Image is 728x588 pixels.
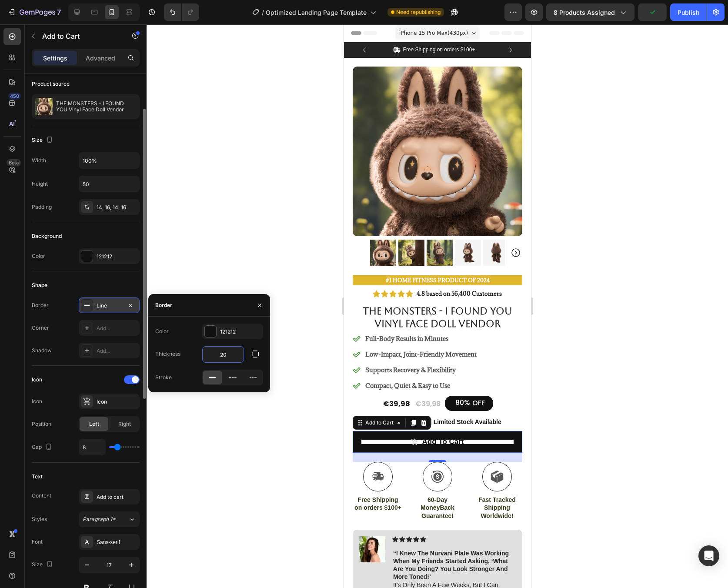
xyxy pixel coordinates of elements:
button: Paragraph 1* [79,511,140,527]
div: Thickness [155,350,180,358]
span: Paragraph 1* [83,515,116,523]
div: Open Intercom Messenger [698,545,719,566]
div: Icon [32,376,42,384]
div: Content [32,492,51,500]
div: Position [32,420,51,428]
div: Icon [32,398,42,405]
div: Publish [678,8,699,17]
div: 14, 16, 14, 16 [97,204,137,211]
button: 7 [3,3,65,21]
div: Undo/Redo [164,3,199,21]
span: Left [89,420,99,428]
strong: “i knew the nurvani plate was working when my friends started asking, ‘what are you doing? you lo... [49,525,165,556]
div: Text [32,473,43,481]
div: Color [155,327,169,335]
div: Add to cart [97,493,137,501]
div: Border [155,301,172,309]
span: Right [118,420,131,428]
div: Padding [32,203,52,211]
p: THE MONSTERS - I FOUND YOU Vinyl Face Doll Vendor [56,100,136,113]
p: Settings [43,53,67,63]
div: Styles [32,515,47,523]
img: product feature img [35,98,53,115]
span: Need republishing [396,8,441,16]
div: Color [32,252,45,260]
input: Auto [79,153,139,168]
input: Auto [203,347,244,362]
div: 121212 [97,253,137,261]
span: Optimized Landing Page Template [266,8,367,17]
p: 7 [57,7,61,17]
div: Corner [32,324,49,332]
div: Border [32,301,49,309]
div: Background [32,232,62,240]
div: Add... [97,347,137,355]
div: Size [32,559,55,571]
div: Icon [97,398,137,406]
div: Height [32,180,48,188]
div: Gap [32,441,54,453]
input: Auto [79,439,105,455]
input: Auto [79,176,139,192]
div: Line [97,302,122,310]
div: 121212 [220,328,261,336]
button: Publish [670,3,707,21]
span: / [262,8,264,17]
span: 8 products assigned [554,8,615,17]
p: Advanced [86,53,115,63]
div: Add... [97,324,137,332]
div: Shadow [32,347,52,354]
div: Width [32,157,46,164]
div: Font [32,538,43,546]
div: 450 [8,93,21,100]
div: Beta [7,159,21,166]
p: Add to Cart [42,31,116,41]
div: Size [32,134,55,146]
iframe: Design area [344,24,531,588]
div: Sans-serif [97,538,137,546]
div: Stroke [155,374,172,381]
div: Shape [32,281,47,289]
div: Product source [32,80,70,88]
button: 8 products assigned [546,3,634,21]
